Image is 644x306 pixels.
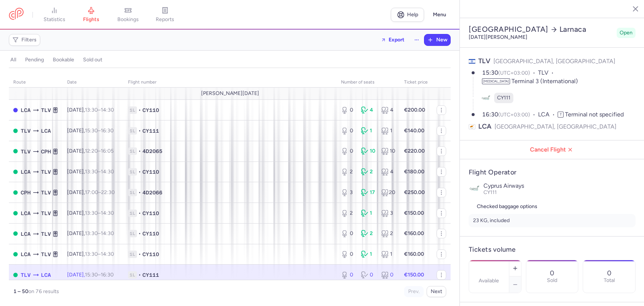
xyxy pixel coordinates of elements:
[404,230,424,237] strong: €160.00
[9,77,63,88] th: route
[41,250,51,258] span: TLV
[404,148,425,154] strong: €220.00
[404,286,424,297] button: Prev.
[128,127,137,135] span: 1L
[83,57,102,63] h4: sold out
[41,147,51,156] span: CPH
[469,245,636,254] h4: Tickets volume
[41,209,51,217] span: TLV
[101,272,114,278] time: 16:30
[85,272,114,278] span: –
[479,278,499,284] label: Available
[481,93,491,103] figure: CY airline logo
[101,251,114,257] time: 14:30
[85,127,114,134] span: –
[128,210,137,217] span: 1L
[138,210,141,217] span: •
[404,107,425,113] strong: €200.00
[428,8,451,22] button: Menu
[341,106,355,114] div: 0
[361,127,375,135] div: 1
[142,251,159,258] span: CY110
[391,8,424,22] a: Help
[138,168,141,176] span: •
[67,169,114,175] span: [DATE],
[147,7,183,23] a: reports
[469,214,636,227] li: 23 KG, included
[21,271,31,279] span: TLV
[341,210,355,217] div: 2
[142,106,159,114] span: CY110
[361,230,375,237] div: 2
[469,25,614,34] h2: [GEOGRAPHIC_DATA] Larnaca
[156,16,174,23] span: reports
[10,57,16,63] h4: all
[469,168,636,177] h4: Flight Operator
[85,107,98,113] time: 13:30
[407,12,418,17] span: Help
[85,272,98,278] time: 15:30
[142,210,159,217] span: CY110
[424,34,450,45] button: New
[138,230,141,237] span: •
[512,78,578,85] span: Terminal 3 (International)
[142,147,162,155] span: 4D2065
[381,230,395,237] div: 2
[341,147,355,155] div: 0
[85,127,98,134] time: 15:30
[620,29,633,37] span: Open
[361,271,375,279] div: 0
[21,250,31,258] span: LCA
[21,106,31,114] span: LCA
[128,251,137,258] span: 1L
[36,7,73,23] a: statistics
[85,107,114,113] span: –
[550,269,554,277] p: 0
[361,168,375,176] div: 2
[400,77,432,88] th: Ticket price
[404,189,425,195] strong: €250.00
[9,34,40,45] button: Filters
[101,148,114,154] time: 16:05
[404,272,424,278] strong: €150.00
[381,147,395,155] div: 10
[128,168,137,176] span: 1L
[495,122,616,131] span: [GEOGRAPHIC_DATA], [GEOGRAPHIC_DATA]
[67,127,114,134] span: [DATE],
[138,189,141,196] span: •
[361,147,375,155] div: 10
[547,278,557,283] p: Sold
[538,69,557,77] span: TLV
[469,202,636,211] h5: Checked baggage options
[538,110,558,119] span: LCA
[142,189,162,196] span: 4D2066
[101,127,114,134] time: 16:30
[73,7,110,23] a: flights
[63,77,124,88] th: date
[404,210,424,216] strong: €150.00
[128,230,137,237] span: 1L
[128,271,137,279] span: 1L
[565,111,624,118] span: Terminal not specified
[41,230,51,238] span: TLV
[427,286,446,297] button: Next
[101,169,114,175] time: 14:30
[85,148,114,154] span: –
[381,271,395,279] div: 0
[381,189,395,196] div: 20
[25,57,44,63] h4: pending
[13,288,28,295] strong: 1 – 50
[21,188,31,197] span: CPH
[138,147,141,155] span: •
[83,16,99,23] span: flights
[117,16,139,23] span: bookings
[85,230,98,237] time: 13:30
[142,168,159,176] span: CY110
[28,288,59,295] span: on 76 results
[138,106,141,114] span: •
[142,271,159,279] span: CY111
[381,127,395,135] div: 1
[138,271,141,279] span: •
[482,78,510,84] span: [MEDICAL_DATA]
[41,106,51,114] span: TLV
